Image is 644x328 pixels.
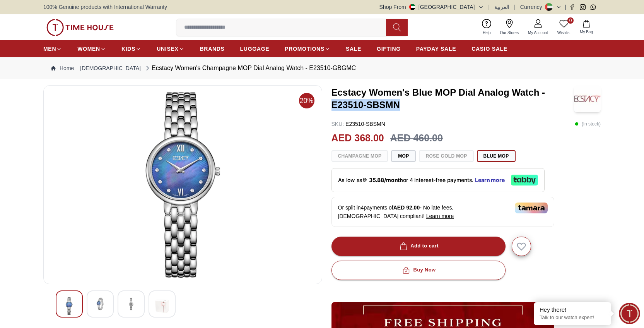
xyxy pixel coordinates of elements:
[77,42,106,56] a: WOMEN
[471,42,507,56] a: CASIO SALE
[285,45,325,53] span: PROMOTIONS
[471,45,507,53] span: CASIO SALE
[575,18,598,36] button: My Bag
[121,45,135,53] span: KIDS
[390,131,443,146] h3: AED 460.00
[43,45,56,53] span: MEN
[515,203,548,213] img: Tamara
[494,3,509,11] button: العربية
[569,4,575,10] a: Facebook
[157,42,184,56] a: UNISEX
[574,85,601,112] img: Ecstacy Women's Blue MOP Dial Analog Watch - E23510-SBSMN
[565,3,566,11] span: |
[50,92,316,278] img: Ecstacy Women's Champagne MOP Dial Analog Watch - E23510-GBGMC
[331,131,384,146] h2: AED 368.00
[590,4,596,10] a: Whatsapp
[401,266,436,275] div: Buy Now
[377,42,401,56] a: GIFTING
[525,30,551,36] span: My Account
[514,3,516,11] span: |
[200,45,225,53] span: BRANDS
[346,45,361,53] span: SALE
[377,45,401,53] span: GIFTING
[416,42,456,56] a: PAYDAY SALE
[200,42,225,56] a: BRANDS
[121,42,141,56] a: KIDS
[77,45,100,53] span: WOMEN
[240,45,270,53] span: LUGGAGE
[144,64,356,73] div: Ecstacy Women's Champagne MOP Dial Analog Watch - E23510-GBGMC
[567,17,574,24] span: 0
[416,45,456,53] span: PAYDAY SALE
[346,42,361,56] a: SALE
[157,45,178,53] span: UNISEX
[480,30,494,36] span: Help
[409,4,415,10] img: United Arab Emirates
[391,150,416,162] button: MOP
[62,297,76,315] img: Ecstacy Women's Champagne MOP Dial Analog Watch - E23510-GBGMC
[80,64,141,72] a: [DEMOGRAPHIC_DATA]
[426,213,454,219] span: Learn more
[478,17,495,37] a: Help
[299,93,314,108] span: 20%
[575,120,601,128] p: ( In stock )
[580,4,586,10] a: Instagram
[497,30,522,36] span: Our Stores
[331,237,506,256] button: Add to cart
[155,297,169,315] img: Ecstacy Women's Champagne MOP Dial Analog Watch - E23510-GBGMC
[379,3,484,11] button: Shop From[GEOGRAPHIC_DATA]
[46,19,114,36] img: ...
[331,86,574,111] h3: Ecstacy Women's Blue MOP Dial Analog Watch - E23510-SBSMN
[43,42,62,56] a: MEN
[93,297,107,311] img: Ecstacy Women's Champagne MOP Dial Analog Watch - E23510-GBGMC
[51,64,74,72] a: Home
[398,242,439,251] div: Add to cart
[43,57,601,79] nav: Breadcrumb
[540,314,605,321] p: Talk to our watch expert!
[285,42,330,56] a: PROMOTIONS
[393,204,420,211] span: AED 92.00
[489,3,490,11] span: |
[124,297,138,311] img: Ecstacy Women's Champagne MOP Dial Analog Watch - E23510-GBGMC
[43,3,167,11] span: 100% Genuine products with International Warranty
[331,197,554,227] div: Or split in 4 payments of - No late fees, [DEMOGRAPHIC_DATA] compliant!
[477,150,516,162] button: Blue MOP
[331,121,344,127] span: SKU :
[331,261,506,280] button: Buy Now
[331,120,385,128] p: E23510-SBSMN
[495,17,523,37] a: Our Stores
[577,29,596,35] span: My Bag
[240,42,270,56] a: LUGGAGE
[554,30,574,36] span: Wishlist
[540,306,605,314] div: Hey there!
[553,17,575,37] a: 0Wishlist
[619,303,640,324] div: Chat Widget
[520,3,545,11] div: Currency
